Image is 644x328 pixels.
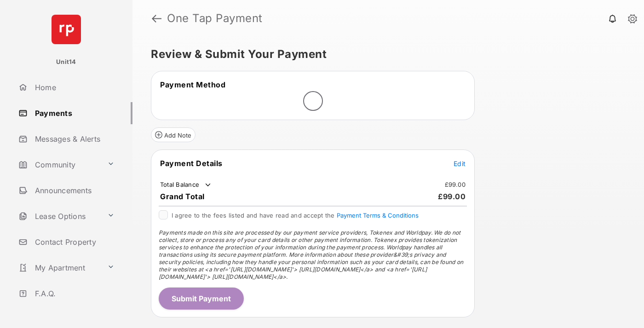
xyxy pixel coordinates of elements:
[15,282,132,305] a: F.A.Q.
[172,212,419,219] span: I agree to the fees listed and have read and accept the
[15,231,132,253] a: Contact Property
[438,192,466,201] span: £99.00
[337,212,419,219] button: I agree to the fees listed and have read and accept the
[15,179,132,201] a: Announcements
[160,192,205,201] span: Grand Total
[15,128,132,150] a: Messages & Alerts
[159,288,244,310] button: Submit Payment
[454,159,466,168] button: Edit
[159,229,463,280] span: Payments made on this site are processed by our payment service providers, Tokenex and Worldpay. ...
[444,180,466,189] td: £99.00
[160,80,225,89] span: Payment Method
[151,127,195,142] button: Add Note
[160,180,213,190] td: Total Balance
[15,205,103,227] a: Lease Options
[160,159,223,168] span: Payment Details
[56,58,76,67] p: Unit14
[15,154,103,176] a: Community
[52,15,81,44] img: svg+xml;base64,PHN2ZyB4bWxucz0iaHR0cDovL3d3dy53My5vcmcvMjAwMC9zdmciIHdpZHRoPSI2NCIgaGVpZ2h0PSI2NC...
[167,13,263,24] strong: One Tap Payment
[15,102,132,124] a: Payments
[15,76,132,98] a: Home
[151,49,618,60] h5: Review & Submit Your Payment
[454,160,466,167] span: Edit
[15,257,103,279] a: My Apartment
